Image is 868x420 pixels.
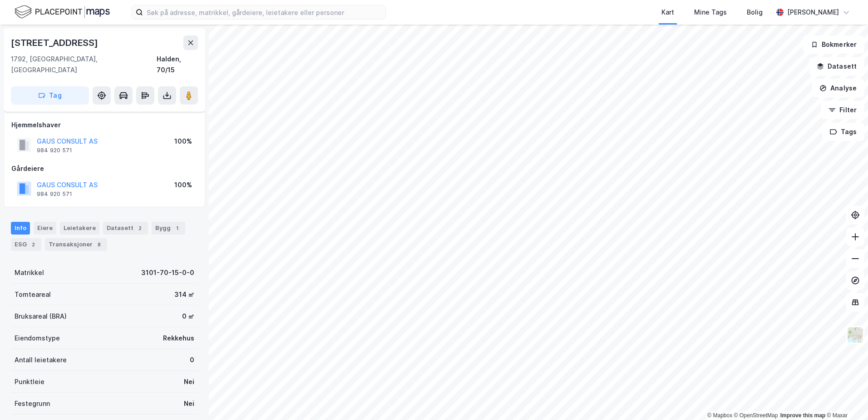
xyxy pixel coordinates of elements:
[11,238,41,251] div: ESG
[15,376,44,387] div: Punktleie
[15,355,67,365] div: Antall leietakere
[141,267,194,278] div: 3101-70-15-0-0
[11,54,157,75] div: 1792, [GEOGRAPHIC_DATA], [GEOGRAPHIC_DATA]
[847,326,864,344] img: Z
[11,222,30,235] div: Info
[747,7,763,18] div: Bolig
[15,333,60,344] div: Eiendomstype
[29,240,38,249] div: 2
[780,412,825,419] a: Improve this map
[803,35,864,54] button: Bokmerker
[143,5,385,19] input: Søk på adresse, matrikkel, gårdeiere, leietakere eller personer
[15,4,110,20] img: logo.f888ab2527a4732fd821a326f86c7f29.svg
[809,57,864,75] button: Datasett
[661,7,674,18] div: Kart
[34,222,56,235] div: Eiere
[174,289,194,300] div: 314 ㎡
[60,222,99,235] div: Leietakere
[11,35,100,50] div: [STREET_ADDRESS]
[11,120,197,130] div: Hjemmelshaver
[190,355,194,365] div: 0
[823,376,868,420] iframe: Chat Widget
[174,136,192,147] div: 100%
[694,7,727,18] div: Mine Tags
[94,240,104,249] div: 8
[11,86,89,105] button: Tag
[184,376,194,387] div: Nei
[152,222,185,235] div: Bygg
[707,412,732,419] a: Mapbox
[135,224,144,233] div: 2
[45,238,107,251] div: Transaksjoner
[15,311,67,322] div: Bruksareal (BRA)
[37,147,72,154] div: 984 920 571
[163,333,194,344] div: Rekkehus
[15,289,51,300] div: Tomteareal
[173,224,182,233] div: 1
[103,222,148,235] div: Datasett
[734,412,778,419] a: OpenStreetMap
[822,123,864,141] button: Tags
[15,267,44,278] div: Matrikkel
[157,54,198,75] div: Halden, 70/15
[812,79,864,97] button: Analyse
[174,180,192,190] div: 100%
[184,398,194,409] div: Nei
[821,101,864,119] button: Filter
[37,190,72,198] div: 984 920 571
[11,163,197,174] div: Gårdeiere
[787,7,839,18] div: [PERSON_NAME]
[15,398,50,409] div: Festegrunn
[182,311,194,322] div: 0 ㎡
